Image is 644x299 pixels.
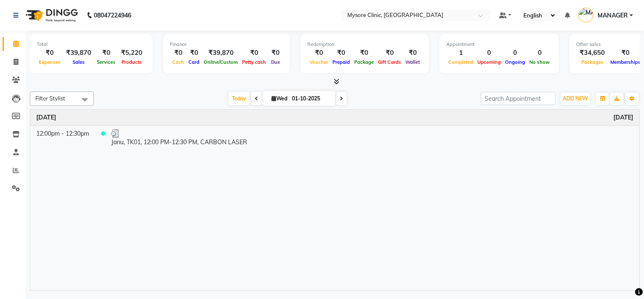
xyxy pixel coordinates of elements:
[170,59,186,65] span: Cash
[240,59,268,65] span: Petty cash
[307,41,422,48] div: Redemption
[598,11,628,20] span: MANAGER
[481,92,555,105] input: Search Appointment
[118,48,146,58] div: ₹5,220
[170,48,186,58] div: ₹0
[403,59,422,65] span: Wallet
[352,48,376,58] div: ₹0
[446,48,475,58] div: 1
[527,48,552,58] div: 0
[35,95,65,102] span: Filter Stylist
[307,59,330,65] span: Voucher
[30,110,639,126] th: October 1, 2025
[289,92,332,105] input: 2025-10-01
[608,48,643,58] div: ₹0
[330,48,352,58] div: ₹0
[613,113,633,122] a: October 1, 2025
[37,41,146,48] div: Total
[202,48,240,58] div: ₹39,870
[475,59,503,65] span: Upcoming
[269,95,289,102] span: Wed
[268,48,283,58] div: ₹0
[579,59,606,65] span: Packages
[352,59,376,65] span: Package
[446,41,552,48] div: Appointment
[63,48,95,58] div: ₹39,870
[30,125,95,150] td: 12:00pm - 12:30pm
[228,92,250,105] span: Today
[22,3,80,27] img: logo
[376,59,403,65] span: Gift Cards
[202,59,240,65] span: Online/Custom
[105,125,639,150] td: Janu, TK01, 12:00 PM-12:30 PM, CARBON LASER
[95,59,118,65] span: Services
[240,48,268,58] div: ₹0
[503,48,527,58] div: 0
[403,48,422,58] div: ₹0
[37,48,63,58] div: ₹0
[330,59,352,65] span: Prepaid
[269,59,282,65] span: Due
[119,59,144,65] span: Products
[186,48,202,58] div: ₹0
[608,59,643,65] span: Memberships
[475,48,503,58] div: 0
[576,48,608,58] div: ₹34,650
[170,41,283,48] div: Finance
[527,59,552,65] span: No show
[70,59,87,65] span: Sales
[94,3,131,27] b: 08047224946
[563,95,588,102] span: ADD NEW
[36,113,56,122] a: October 1, 2025
[186,59,202,65] span: Card
[307,48,330,58] div: ₹0
[95,48,118,58] div: ₹0
[578,8,593,23] img: MANAGER
[446,59,475,65] span: Completed
[376,48,403,58] div: ₹0
[503,59,527,65] span: Ongoing
[560,93,590,105] button: ADD NEW
[37,59,63,65] span: Expenses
